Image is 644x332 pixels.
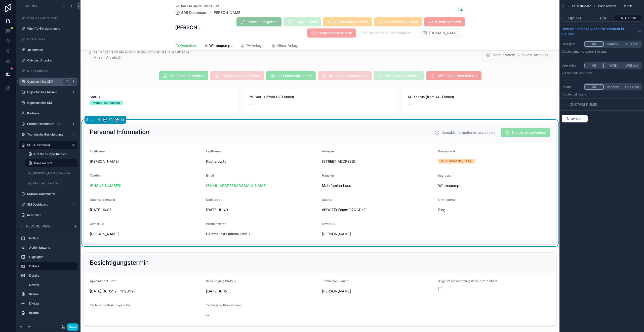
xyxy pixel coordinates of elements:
span: Create a Opportunities [34,152,66,156]
span: Source [322,198,332,202]
label: Opportunities (Admin [27,90,69,94]
span: How do I choose when the element is visible? [561,26,636,37]
span: [PERSON_NAME] [90,231,119,237]
span: Internal users & clients [574,50,607,53]
label: Partner Dashboard - All [27,122,69,126]
span: Custom rules [570,102,597,107]
span: [PERSON_NAME] [322,231,351,237]
a: ÖMAG-Förderattacke [27,16,76,20]
span: OwnerSM [90,222,104,226]
span: Utm_source [438,198,456,202]
button: With [604,63,623,68]
label: Device [561,85,582,89]
a: 4k Attacke [27,48,76,52]
span: All user roles [574,71,592,75]
span: Base record [598,4,616,8]
a: Create a Opportunities [25,150,77,158]
button: Without [622,63,641,68]
span: Base record [34,161,52,165]
a: [PERSON_NAME] Neubau [33,171,76,175]
button: Desktop [622,84,641,90]
span: SDR Dashboard [181,10,208,15]
button: Done [67,323,78,331]
a: NORD Attacke [27,69,76,73]
p: Visible to [561,50,642,54]
span: Menu [26,4,37,9]
span: Kucharowits [206,159,318,164]
p: Visible to [561,71,642,75]
span: Overview [180,43,196,48]
a: [EMAIL_ADDRESS][DOMAIN_NAME] [206,183,267,188]
span: New rule [565,116,585,121]
span: SDR Dashboard [569,4,591,8]
label: Manual Scheduling [33,181,76,185]
button: Clients [622,41,641,47]
span: [PERSON_NAME] [90,159,202,164]
label: SM Dashboard [27,203,69,207]
a: Overview [175,41,196,51]
span: [STREET_ADDRESS] [322,159,434,164]
span: FirstName [90,149,105,153]
label: OST Attacke [27,37,76,41]
label: Opportunities SDR [27,80,67,84]
span: Mehrfamilienhaus [322,183,434,188]
span: Updated at [206,198,222,202]
label: Partners [27,111,76,115]
span: Details [623,4,632,8]
span: Partner Name [206,222,226,226]
a: Wärmepumpe [204,41,232,51]
span: [DATE] 10:07 [90,207,202,212]
label: Action buttons [29,246,75,250]
a: [PERSON_NAME] [213,10,242,15]
label: Old-Lost Attacke [27,58,76,62]
label: WienPV-Förderattacke [27,27,76,31]
label: Opportunities SM [27,101,76,105]
h2: Personal Information [90,128,149,136]
div: scrollable content [16,232,80,322]
button: Fields [588,15,615,22]
a: How do I choose when the element is visible? [561,26,642,37]
label: Divider [29,283,75,287]
label: Details [29,264,73,268]
label: SDR Dashboard [27,143,67,147]
a: SDR Dashboard [175,10,208,15]
label: SMSDR Dashboard [27,192,76,196]
span: Wärmepumpe [438,183,550,188]
span: Bing [438,207,550,212]
span: Telefon [90,174,101,177]
button: All [584,63,604,68]
label: Notice [29,236,75,240]
span: Email [206,174,214,177]
h1: [PERSON_NAME] [175,24,203,31]
label: Divider [29,302,75,306]
span: Owner SDR [322,222,339,226]
label: Highlights [29,255,75,259]
button: Internal [604,41,623,47]
button: Visibility [615,15,642,22]
span: Bundesland [438,149,455,153]
div: [GEOGRAPHIC_DATA] [441,159,472,163]
button: New rule [561,115,588,123]
button: All [584,84,604,90]
span: PV-Anlage [246,43,263,48]
span: Back to Opportunities SDR [181,4,219,8]
span: cBDOZExjBhpm187QGDzE [322,207,434,212]
span: Record view [26,224,51,229]
span: Klima-Anlage [276,43,299,48]
span: Wärmepumpe [209,43,232,48]
label: Details [29,274,75,278]
label: Technische Besichtigung [27,132,69,137]
a: Reminder [27,213,76,217]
